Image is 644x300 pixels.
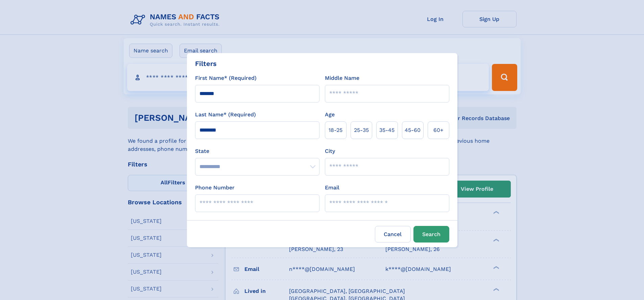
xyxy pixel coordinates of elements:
[354,126,369,134] span: 25‑35
[413,226,449,243] button: Search
[195,147,319,155] label: State
[433,126,444,134] span: 60+
[325,147,335,155] label: City
[329,126,342,134] span: 18‑25
[195,74,257,82] label: First Name* (Required)
[325,184,339,192] label: Email
[195,184,235,192] label: Phone Number
[405,126,421,134] span: 45‑60
[195,59,217,69] div: Filters
[325,111,335,119] label: Age
[375,226,411,243] label: Cancel
[379,126,395,134] span: 35‑45
[325,74,359,82] label: Middle Name
[195,111,256,119] label: Last Name* (Required)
